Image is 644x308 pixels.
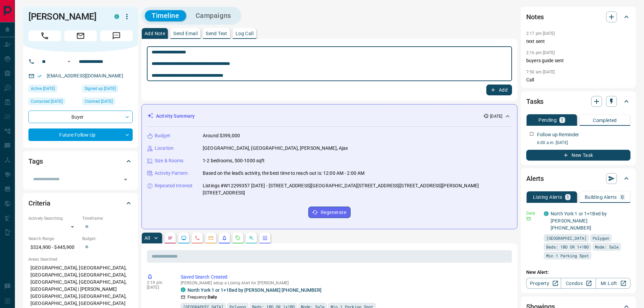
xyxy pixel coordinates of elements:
[561,118,563,122] p: 1
[526,38,630,45] p: text sent
[596,278,630,289] a: Mr.Loft
[203,132,240,139] p: Around $399,000
[155,157,184,164] p: Size & Rooms
[526,50,555,55] p: 2:16 pm [DATE]
[145,31,165,36] p: Add Note
[203,182,512,196] p: Listings #W12299357 [DATE] - [STREET_ADDRESS][GEOGRAPHIC_DATA][STREET_ADDRESS][STREET_ADDRESS][PE...
[537,131,579,138] p: Follow up Reminder
[28,85,79,94] div: Sun Aug 10 2025
[156,113,195,120] p: Activity Summary
[28,195,133,211] div: Criteria
[85,85,116,92] span: Signed up [DATE]
[593,118,617,123] p: Completed
[490,113,502,119] p: [DATE]
[537,140,630,146] p: 6:00 a.m. [DATE]
[567,195,569,199] p: 1
[308,207,351,218] button: Regenerate
[85,98,113,105] span: Claimed [DATE]
[82,236,133,242] p: Budget:
[526,11,544,22] h2: Notes
[168,235,173,241] svg: Notes
[28,111,133,123] div: Buyer
[526,150,630,161] button: New Task
[235,235,241,241] svg: Requests
[526,269,630,276] p: New Alert:
[206,31,227,36] p: Send Text
[47,73,123,78] a: [EMAIL_ADDRESS][DOMAIN_NAME]
[28,98,79,107] div: Sun Aug 10 2025
[595,243,619,250] span: Mode: Sale
[208,235,214,241] svg: Emails
[147,285,171,290] p: [DATE]
[621,195,624,199] p: 0
[147,110,512,122] div: Activity Summary[DATE]
[82,85,133,94] div: Sun Aug 10 2025
[208,295,217,300] strong: Daily
[526,57,630,64] p: buyers guide sent
[546,252,589,259] span: Min 1 Parking Spot
[31,85,55,92] span: Active [DATE]
[28,128,133,141] div: Future Follow Up
[181,235,186,241] svg: Lead Browsing Activity
[28,215,79,221] p: Actively Searching:
[526,93,630,110] div: Tasks
[28,11,104,22] h1: [PERSON_NAME]
[181,281,509,285] p: [PERSON_NAME] setup a Listing Alert for [PERSON_NAME]
[222,235,227,241] svg: Listing Alerts
[526,70,555,74] p: 7:50 am [DATE]
[28,30,61,41] span: Call
[31,98,63,105] span: Contacted [DATE]
[526,31,555,36] p: 2:17 pm [DATE]
[28,156,43,167] h2: Tags
[82,215,133,221] p: Timeframe:
[203,157,265,164] p: 1-2 bedrooms, 500-1000 sqft
[181,274,509,281] p: Saved Search Created
[526,173,544,184] h2: Alerts
[526,278,561,289] a: Property
[203,170,364,177] p: Based on the lead's activity, the best time to reach out is: 12:00 AM - 2:00 AM
[526,210,540,216] p: Daily
[236,31,253,36] p: Log Call
[486,85,512,95] button: Add
[28,198,50,209] h2: Criteria
[187,294,217,300] p: Frequency:
[155,182,193,189] p: Repeated Interest
[28,256,133,262] p: Areas Searched:
[155,145,174,152] p: Location
[585,195,617,199] p: Building Alerts
[37,74,42,78] svg: Email Verified
[249,235,254,241] svg: Opportunities
[173,31,198,36] p: Send Email
[526,216,531,221] svg: Email
[544,211,549,216] div: condos.ca
[526,96,543,107] h2: Tasks
[147,280,171,285] p: 2:19 pm
[533,195,562,199] p: Listing Alerts
[82,98,133,107] div: Sun Aug 10 2025
[65,57,73,66] button: Open
[189,10,238,21] button: Campaigns
[526,9,630,25] div: Notes
[100,30,133,41] span: Message
[538,118,557,122] p: Pending
[181,287,185,292] div: condos.ca
[187,287,321,293] a: North York 1 or 1+1Bed by [PERSON_NAME] [PHONE_NUMBER]
[64,30,97,41] span: Email
[593,235,609,241] span: Polygon
[203,145,348,152] p: [GEOGRAPHIC_DATA], [GEOGRAPHIC_DATA], [PERSON_NAME], Ajax
[145,236,150,240] p: All
[561,278,596,289] a: Condos
[526,170,630,187] div: Alerts
[28,153,133,169] div: Tags
[155,170,188,177] p: Activity Pattern
[195,235,200,241] svg: Calls
[526,76,630,84] p: Call
[546,243,589,250] span: Beds: 1BD OR 1+1BD
[145,10,186,21] button: Timeline
[551,211,607,231] a: North York 1 or 1+1Bed by [PERSON_NAME] [PHONE_NUMBER]
[155,132,170,139] p: Budget
[28,242,79,253] p: $324,900 - $445,900
[262,235,268,241] svg: Agent Actions
[28,236,79,242] p: Search Range:
[546,235,586,241] span: [GEOGRAPHIC_DATA]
